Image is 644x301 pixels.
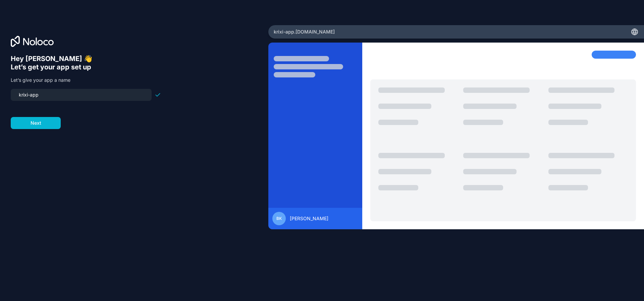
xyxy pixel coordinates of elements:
[11,77,161,83] p: Let’s give your app a name
[290,215,328,222] span: [PERSON_NAME]
[274,28,335,35] span: krixi-app .[DOMAIN_NAME]
[276,216,282,221] span: BK
[11,63,161,71] h6: Let’s get your app set up
[11,55,161,63] h6: Hey [PERSON_NAME] 👋
[11,117,61,129] button: Next
[15,90,148,100] input: my-team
